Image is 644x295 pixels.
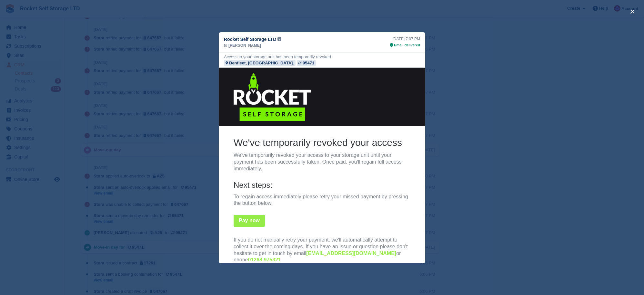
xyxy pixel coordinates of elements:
[87,183,177,188] a: [EMAIL_ADDRESS][DOMAIN_NAME]
[224,36,276,43] span: Rocket Self Storage LTD
[15,5,92,53] img: Rocket Self Storage LTD Logo
[224,43,227,48] span: to
[15,147,46,159] a: Pay now
[224,54,331,60] div: Access to your storage unit has been temporarily revoked
[229,60,294,66] div: Benfleet, [GEOGRAPHIC_DATA].
[15,126,192,139] p: To regain access immediately please retry your missed payment by pressing the button below.
[15,69,192,81] h2: We've temporarily revoked your access
[29,189,62,195] a: 01268 975321
[390,43,420,48] div: Email delivered
[15,169,192,196] p: If you do not manually retry your payment, we'll automatically attempt to collect it over the com...
[228,43,261,48] span: [PERSON_NAME]
[303,60,314,66] div: 95471
[224,60,296,66] a: Benfleet, [GEOGRAPHIC_DATA].
[390,36,420,42] div: [DATE] 7:07 PM
[15,84,192,104] p: We've temporarily revoked your access to your storage unit until your payment has been successful...
[627,6,638,17] button: close
[277,37,281,41] img: icon-info-grey-7440780725fd019a000dd9b08b2336e03edf1995a4989e88bcd33f0948082b44.svg
[297,60,316,66] a: 95471
[15,112,192,122] h4: Next steps:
